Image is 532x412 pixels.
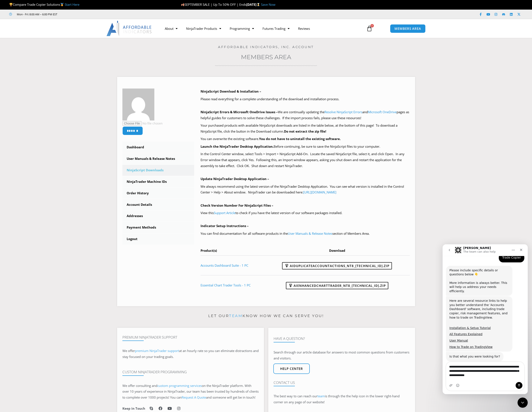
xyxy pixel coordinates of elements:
nav: Menu [161,24,361,33]
span: Mon - Fri: 8:00 AM – 6:00 PM EST [16,12,57,17]
b: You do not have to uninstall the existing software. [259,137,341,141]
a: Start Here [65,2,79,7]
a: User Manuals & Release Notes [288,231,332,236]
a: Microsoft OneDrive [368,110,397,114]
span: We offer consulting and [122,383,202,388]
img: 🥇 [60,3,64,6]
p: Let our know how we can serve you! [117,313,415,319]
a: 0 [360,22,379,35]
a: Support Article [214,211,235,215]
b: Do not extract the zip file! [284,129,326,133]
a: Reviews [294,24,314,33]
h4: Custom NinjaTrader Programming [122,370,259,374]
iframe: Customer reviews powered by Trustpilot [63,12,127,16]
h6: Keep in Touch [122,406,145,411]
h4: Have A Question? [274,336,410,341]
nav: Account pages [122,142,194,245]
img: LogoAI | Affordable Indicators – NinjaTrader [106,21,152,36]
span: Compare Trade Copier Solutions [9,2,79,7]
a: Essential Chart Trader Tools - 1 PC [201,283,251,287]
b: Update NinjaTrader Desktop Application – [201,177,269,181]
p: Please read everything for a complete understanding of the download and installation process. [201,96,410,102]
a: Help center [273,363,310,374]
a: premium NinjaTrader support [135,349,179,353]
a: Programming [225,24,258,33]
img: 🍂 [181,3,184,6]
a: NinjaTrader Products [182,24,225,33]
p: We always recommend using the latest version of the NinjaTrader Desktop Application. You can see ... [201,184,410,196]
a: Affordable Indicators, Inc. Account [218,45,314,49]
p: The best way to can reach our is through the the help icon in the lower right-hand corner on any ... [274,393,410,405]
a: Accounts Dashboard Suite - 1 PC [201,263,248,268]
p: We are continually updating the and pages as helpful guides for customers to solve these challeng... [201,109,410,121]
p: Before continuing, be sure to save the NinjaScript files to your computer. [201,144,410,150]
b: Indicator Setup Instructions – [201,224,249,228]
a: AIDuplicateAccountActions_NT8_[TECHNICAL_ID].zip [282,262,392,269]
a: Order History [122,188,194,199]
p: In the Control Center window, select Tools > Import > NinjaScript Add-On. Locate the saved NinjaS... [201,151,410,169]
a: Save Now [261,2,275,7]
a: Logout [122,233,194,245]
p: Your purchased products with available NinjaScript downloads are listed in the table below, at th... [201,123,410,134]
span: at an hourly rate so you can eliminate distractions and stay focused on your trading goals. [122,349,259,359]
a: Request A Quote [182,395,206,399]
img: e8ab7b88a921d6ea6b4032961a6f21bb66bb0e7db761968f28ded3c666b31419 [122,89,154,120]
b: NinjaScript Errors & Microsoft OneDrive Issues – [201,110,278,114]
img: 🏆 [9,3,13,6]
a: User Manuals & Release Notes [122,153,194,164]
span: We offer [122,349,135,353]
span: on the NinjaTrader platform. With over 10 years of experience in NinjaTrader, our team has been t... [122,383,259,400]
b: NinjaScript Download & Installation – [201,89,261,93]
a: Members Area [241,53,291,61]
a: NinjaTrader Machine IDs [122,176,194,187]
a: Dashboard [122,142,194,153]
a: Payment Methods [122,222,194,233]
a: team [229,314,242,318]
a: About [161,24,182,33]
h4: Premium NinjaTrader Support [122,335,259,339]
p: Search through our article database for answers to most common questions from customers and visit... [274,349,410,361]
span: Download [329,248,345,253]
a: MEMBERS AREA [390,24,426,33]
b: Check Version Number For NinjaScript Files – [201,203,273,207]
a: [URL][DOMAIN_NAME] [303,190,336,194]
a: team [317,394,325,398]
strong: [DATE] [246,2,261,7]
p: You can find documentation for all software products in the section of Members Area. [201,231,410,237]
a: Account Details [122,199,194,210]
span: Help center [280,367,303,370]
span: SEPTEMBER SALE | Up To 50% OFF | Ends [181,2,246,7]
a: Resolve NinjaScript Errors [324,110,362,114]
a: Futures Trading [258,24,294,33]
a: custom programming services [157,383,202,388]
p: View this to check if you have the latest version of our software packages installed. [201,210,410,216]
span: MEMBERS AREA [394,27,421,30]
a: Addresses [122,210,194,222]
p: You can overwrite the existing software. [201,136,410,142]
iframe: Intercom live chat [443,244,528,394]
iframe: Intercom live chat [518,398,528,408]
